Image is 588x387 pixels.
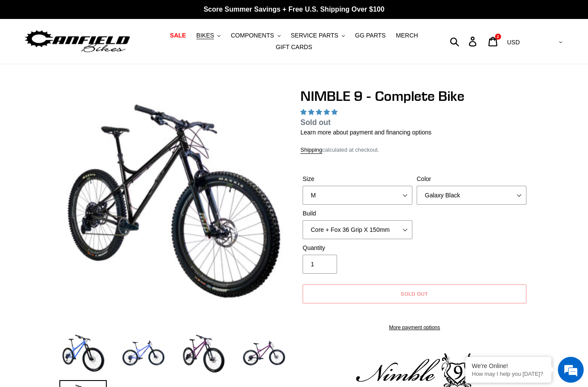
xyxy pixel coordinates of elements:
[303,284,526,303] button: Sold out
[303,243,412,253] label: Quantity
[286,30,349,41] button: SERVICE PARTS
[396,32,418,39] span: MERCH
[392,30,422,41] a: MERCH
[472,371,545,377] p: How may I help you today?
[276,44,313,51] span: GIFT CARDS
[226,30,285,41] button: COMPONENTS
[303,175,412,184] label: Size
[355,32,386,39] span: GG PARTS
[196,32,214,39] span: BIKES
[351,30,390,41] a: GG PARTS
[303,209,412,218] label: Build
[300,146,529,154] div: calculated at checkout.
[497,34,499,39] span: 2
[291,32,338,39] span: SERVICE PARTS
[483,32,504,51] a: 2
[300,88,529,104] h1: NIMBLE 9 - Complete Bike
[59,330,107,378] img: Load image into Gallery viewer, NIMBLE 9 - Complete Bike
[300,129,431,136] a: Learn more about payment and financing options
[170,32,186,39] span: SALE
[240,330,288,378] img: Load image into Gallery viewer, NIMBLE 9 - Complete Bike
[272,41,317,53] a: GIFT CARDS
[300,118,331,127] span: Sold out
[120,330,167,378] img: Load image into Gallery viewer, NIMBLE 9 - Complete Bike
[300,109,339,115] span: 4.89 stars
[231,32,274,39] span: COMPONENTS
[472,362,545,369] div: We're Online!
[24,28,131,55] img: Canfield Bikes
[401,290,428,297] span: Sold out
[303,324,526,331] a: More payment options
[417,175,526,184] label: Color
[180,330,227,378] img: Load image into Gallery viewer, NIMBLE 9 - Complete Bike
[300,147,322,154] a: Shipping
[166,30,190,41] a: SALE
[192,30,225,41] button: BIKES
